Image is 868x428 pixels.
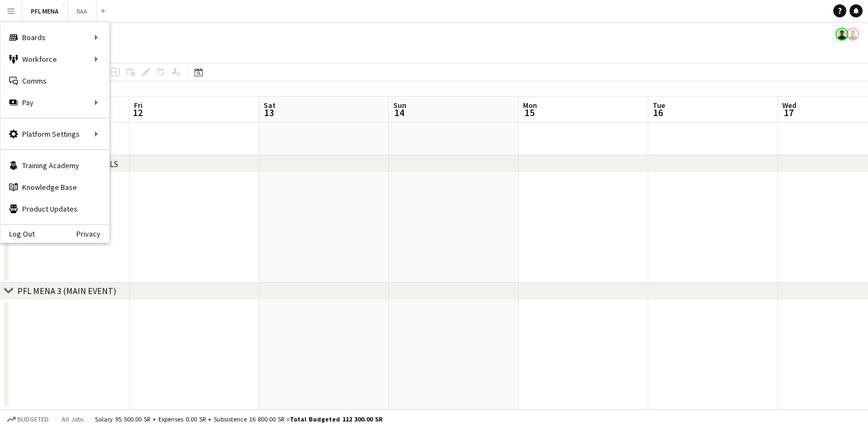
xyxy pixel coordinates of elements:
[521,106,537,119] span: 15
[290,415,382,423] span: Total Budgeted 112 300.00 SR
[392,106,406,119] span: 14
[1,123,109,145] div: Platform Settings
[393,100,406,110] span: Sun
[651,106,665,119] span: 16
[1,176,109,198] a: Knowledge Base
[1,155,109,176] a: Training Academy
[1,48,109,70] div: Workforce
[846,28,859,41] app-user-avatar: Kenan Tesfaselase
[835,28,848,41] app-user-avatar: Kenan Tesfaselase
[523,100,537,110] span: Mon
[76,229,109,238] a: Privacy
[1,229,35,238] a: Log Out
[1,198,109,220] a: Product Updates
[264,100,276,110] span: Sat
[781,106,796,119] span: 17
[1,70,109,92] a: Comms
[262,106,276,119] span: 13
[17,416,49,423] span: Budgeted
[22,1,68,22] button: PFL MENA
[134,100,143,110] span: Fri
[60,415,86,423] span: All jobs
[5,413,50,425] button: Budgeted
[1,27,109,48] div: Boards
[95,415,382,423] div: Salary 95 500.00 SR + Expenses 0.00 SR + Subsistence 16 800.00 SR =
[132,106,143,119] span: 12
[1,92,109,113] div: Pay
[68,1,97,22] button: RAA
[653,100,665,110] span: Tue
[17,285,116,296] div: PFL MENA 3 (MAIN EVENT)
[782,100,796,110] span: Wed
